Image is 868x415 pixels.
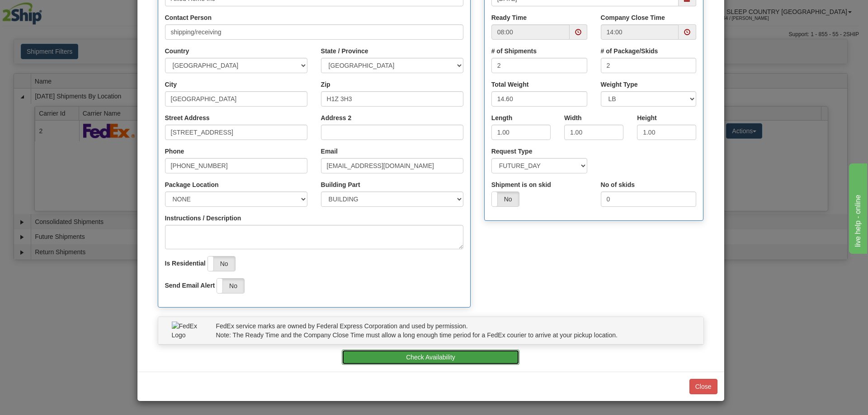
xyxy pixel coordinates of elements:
[165,259,206,268] label: Is Residential
[165,80,177,89] label: City
[165,281,215,290] label: Send Email Alert
[165,180,219,189] label: Package Location
[321,147,338,156] label: Email
[217,279,244,293] label: No
[492,192,519,206] label: No
[491,180,551,189] label: Shipment is on skid
[491,47,537,56] label: # of Shipments
[601,180,635,189] label: No of skids
[321,180,360,189] label: Building Part
[321,113,352,122] label: Address 2
[637,113,657,122] label: Height
[601,47,658,56] label: # of Package/Skids
[491,147,533,156] label: Request Type
[165,13,212,22] label: Contact Person
[165,113,210,122] label: Street Address
[172,322,203,340] img: FedEx Logo
[601,80,638,89] label: Weight Type
[209,322,697,340] div: FedEx service marks are owned by Federal Express Corporation and used by permission. Note: The Re...
[847,161,867,253] iframe: chat widget
[165,214,241,223] label: Instructions / Description
[491,13,527,22] label: Ready Time
[601,13,665,22] label: Company Close Time
[342,350,519,365] button: Check Availability
[7,5,84,16] div: live help - online
[165,147,184,156] label: Phone
[689,379,717,394] button: Close
[491,113,513,122] label: Length
[564,113,582,122] label: Width
[208,256,235,271] label: No
[321,47,368,56] label: State / Province
[165,47,189,56] label: Country
[491,80,529,89] label: Total Weight
[321,80,330,89] label: Zip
